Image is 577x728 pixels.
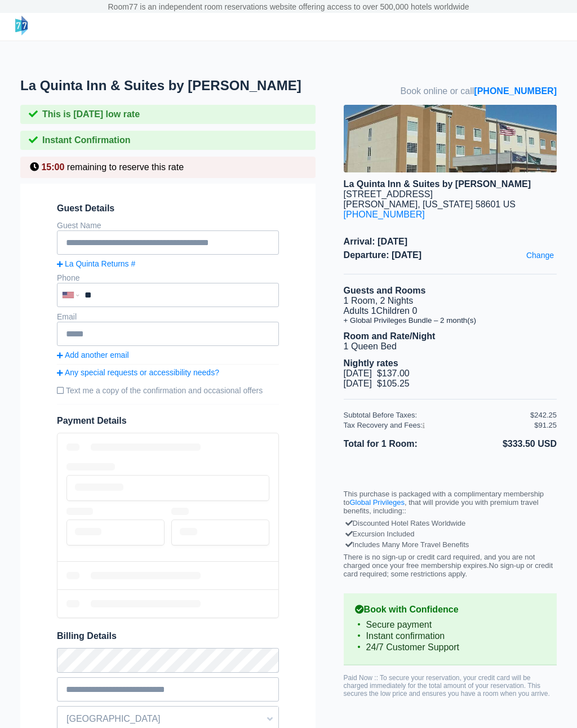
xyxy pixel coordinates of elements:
[344,199,420,209] span: [PERSON_NAME],
[15,16,28,35] img: logo-header-small.png
[344,316,557,325] li: + Global Privileges Bundle – 2 month(s)
[523,248,557,263] a: Change
[344,490,557,515] p: This purchase is packaged with a complimentary membership to , that will provide you with premium...
[20,78,371,94] h1: La Quinta Inn & Suites by [PERSON_NAME]
[423,199,473,209] span: [US_STATE]
[57,631,279,641] span: Billing Details
[344,105,557,172] img: hotel image
[67,162,184,172] span: remaining to reserve this rate
[20,105,316,124] div: This is [DATE] low rate
[344,553,557,578] p: There is no sign-up or credit card required, and you are not charged once your free membership ex...
[57,273,79,282] label: Phone
[476,199,501,209] span: 58601
[349,498,405,507] a: Global Privileges
[344,250,557,260] span: Departure: [DATE]
[355,605,545,615] b: Book with Confidence
[344,296,557,306] li: 1 Room, 2 Nights
[344,237,557,247] span: Arrival: [DATE]
[344,179,557,189] div: La Quinta Inn & Suites by [PERSON_NAME]
[344,341,557,352] li: 1 Queen Bed
[344,421,530,429] div: Tax Recovery and Fees:
[57,312,77,321] label: Email
[355,631,545,642] li: Instant confirmation
[57,350,279,359] a: Add another email
[347,539,554,550] div: Includes Many More Travel Benefits
[344,379,410,388] span: [DATE] $105.25
[344,561,553,578] span: No sign-up or credit card required; some restrictions apply.
[534,421,557,429] div: $91.25
[344,437,450,451] li: Total for 1 Room:
[41,162,64,172] span: 15:00
[355,642,545,653] li: 24/7 Customer Support
[20,131,316,150] div: Instant Confirmation
[347,518,554,529] div: Discounted Hotel Rates Worldwide
[474,86,557,96] a: [PHONE_NUMBER]
[57,203,279,214] span: Guest Details
[57,221,101,230] label: Guest Name
[355,619,545,631] li: Secure payment
[57,416,127,425] span: Payment Details
[376,306,417,316] span: Children 0
[344,286,426,295] b: Guests and Rooms
[57,259,279,268] a: La Quinta Returns #
[57,368,279,377] a: Any special requests or accessibility needs?
[530,411,557,419] div: $242.25
[344,369,410,378] span: [DATE] $137.00
[344,306,557,316] li: Adults 1
[344,411,530,419] div: Subtotal Before Taxes:
[503,199,516,209] span: US
[58,284,82,306] div: United States: +1
[450,437,557,451] li: $333.50 USD
[344,674,550,698] span: Paid Now :: To secure your reservation, your credit card will be charged immediately for the tota...
[401,86,557,96] span: Book online or call
[344,189,557,199] div: [STREET_ADDRESS]
[344,331,436,341] b: Room and Rate/Night
[347,529,554,539] div: Excursion Included
[344,210,425,219] a: [PHONE_NUMBER]
[57,381,279,399] label: Text me a copy of the confirmation and occasional offers
[344,358,398,368] b: Nightly rates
